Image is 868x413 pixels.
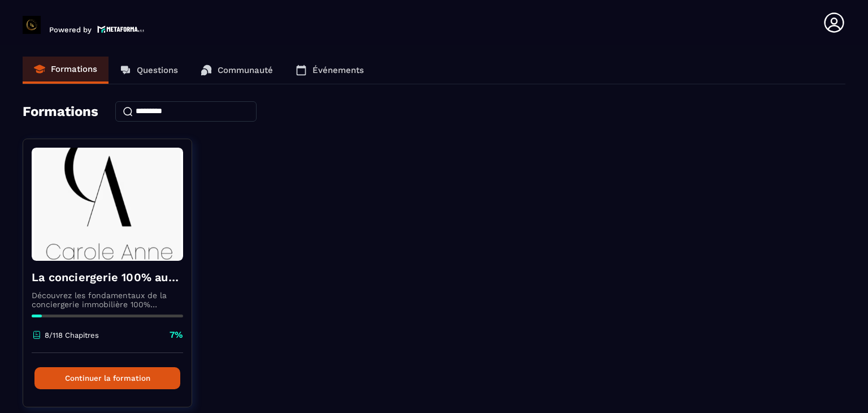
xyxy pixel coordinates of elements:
[284,57,375,84] a: Événements
[23,104,98,119] h4: Formations
[189,57,284,84] a: Communauté
[23,16,41,34] img: logo-branding
[313,65,364,75] p: Événements
[34,367,180,389] button: Continuer la formation
[170,329,183,341] p: 7%
[32,291,183,309] p: Découvrez les fondamentaux de la conciergerie immobilière 100% automatisée. Cette formation est c...
[45,331,99,339] p: 8/118 Chapitres
[97,24,145,34] img: logo
[49,25,92,34] p: Powered by
[32,148,183,261] img: formation-background
[137,65,178,75] p: Questions
[51,64,97,74] p: Formations
[32,269,183,285] h4: La conciergerie 100% automatisée
[218,65,273,75] p: Communauté
[108,57,189,84] a: Questions
[23,57,108,84] a: Formations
